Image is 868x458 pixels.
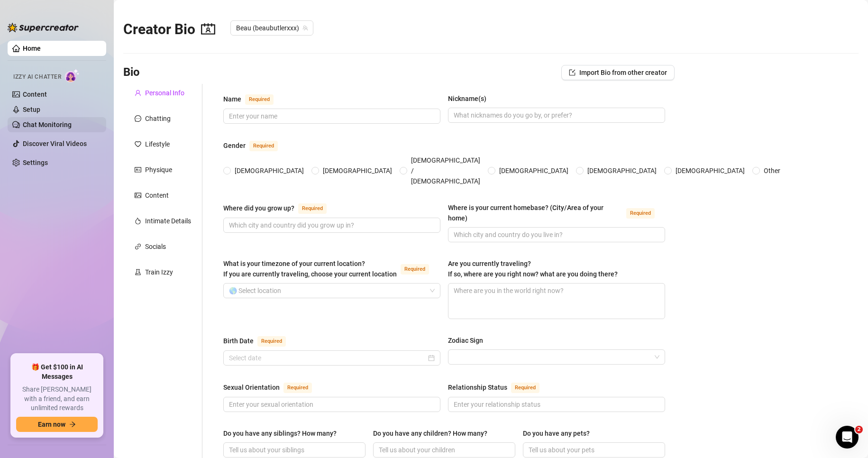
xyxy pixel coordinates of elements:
[448,202,665,223] label: Where is your current homebase? (City/Area of your home)
[23,45,41,52] a: Home
[123,65,140,80] h3: Bio
[223,335,296,347] label: Birth Date
[223,203,294,213] div: Where did you grow up?
[529,445,658,455] input: Do you have any pets?
[407,155,484,186] span: [DEMOGRAPHIC_DATA] / [DEMOGRAPHIC_DATA]
[283,383,312,393] span: Required
[145,113,171,124] div: Chatting
[145,216,191,226] div: Intimate Details
[672,165,749,176] span: [DEMOGRAPHIC_DATA]
[302,25,308,31] span: team
[223,93,284,105] label: Name
[760,165,784,176] span: Other
[223,94,241,104] div: Name
[229,220,433,230] input: Where did you grow up?
[626,208,655,219] span: Required
[8,23,79,32] img: logo-BBDzfeDw.svg
[145,190,169,201] div: Content
[69,421,76,428] span: arrow-right
[135,115,141,122] span: message
[448,93,493,104] label: Nickname(s)
[145,139,170,149] div: Lifestyle
[145,241,166,252] div: Socials
[145,88,184,98] div: Personal Info
[229,445,358,455] input: Do you have any siblings? How many?
[561,65,675,80] button: Import Bio from other creator
[65,69,80,82] img: AI Chatter
[223,202,337,214] label: Where did you grow up?
[135,90,141,96] span: user
[223,382,280,393] div: Sexual Orientation
[373,428,494,439] label: Do you have any children? How many?
[448,260,618,278] span: Are you currently traveling? If so, where are you right now? what are you doing there?
[23,140,87,147] a: Discover Viral Videos
[319,165,396,176] span: [DEMOGRAPHIC_DATA]
[231,165,308,176] span: [DEMOGRAPHIC_DATA]
[135,218,141,224] span: fire
[448,93,486,104] div: Nickname(s)
[245,94,274,105] span: Required
[38,421,65,428] span: Earn now
[448,335,490,346] label: Zodiac Sign
[135,166,141,173] span: idcard
[229,353,426,363] input: Birth Date
[523,428,590,439] div: Do you have any pets?
[257,336,286,347] span: Required
[379,445,508,455] input: Do you have any children? How many?
[454,229,658,240] input: Where is your current homebase? (City/Area of your home)
[223,140,288,151] label: Gender
[23,91,47,98] a: Content
[223,336,254,346] div: Birth Date
[223,260,397,278] span: What is your timezone of your current location? If you are currently traveling, choose your curre...
[373,428,487,439] div: Do you have any children? How many?
[523,428,596,439] label: Do you have any pets?
[223,382,322,393] label: Sexual Orientation
[135,192,141,199] span: picture
[448,202,622,223] div: Where is your current homebase? (City/Area of your home)
[448,382,550,393] label: Relationship Status
[836,426,859,449] iframe: Intercom live chat
[448,382,507,393] div: Relationship Status
[16,385,98,413] span: Share [PERSON_NAME] with a friend, and earn unlimited rewards
[223,140,246,151] div: Gender
[401,264,429,275] span: Required
[201,22,215,36] span: contacts
[13,73,61,82] span: Izzy AI Chatter
[495,165,572,176] span: [DEMOGRAPHIC_DATA]
[855,426,863,433] span: 2
[135,141,141,147] span: heart
[23,121,72,128] a: Chat Monitoring
[511,383,539,393] span: Required
[229,111,433,121] input: Name
[569,69,576,76] span: import
[145,267,173,277] div: Train Izzy
[135,243,141,250] span: link
[16,363,98,381] span: 🎁 Get $100 in AI Messages
[454,110,658,120] input: Nickname(s)
[249,141,278,151] span: Required
[448,335,483,346] div: Zodiac Sign
[23,159,48,166] a: Settings
[145,165,172,175] div: Physique
[298,203,327,214] span: Required
[579,69,667,76] span: Import Bio from other creator
[23,106,40,113] a: Setup
[223,428,343,439] label: Do you have any siblings? How many?
[123,20,215,38] h2: Creator Bio
[584,165,660,176] span: [DEMOGRAPHIC_DATA]
[135,269,141,275] span: experiment
[223,428,337,439] div: Do you have any siblings? How many?
[16,417,98,432] button: Earn nowarrow-right
[229,399,433,410] input: Sexual Orientation
[454,399,658,410] input: Relationship Status
[236,21,308,35] span: Beau (beaubutlerxxx)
